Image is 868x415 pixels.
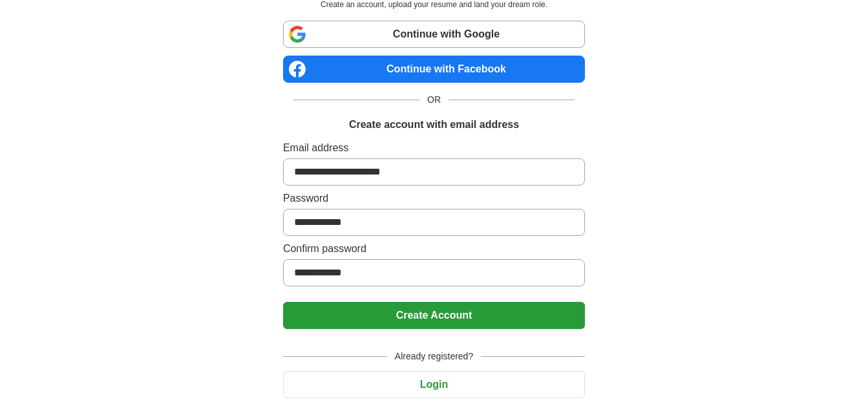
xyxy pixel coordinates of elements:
a: Continue with Google [283,21,585,48]
span: OR [419,93,449,107]
button: Create Account [283,302,585,329]
label: Password [283,191,585,206]
label: Confirm password [283,241,585,257]
label: Email address [283,140,585,156]
button: Login [283,371,585,398]
span: Already registered? [387,350,481,363]
a: Continue with Facebook [283,56,585,83]
h1: Create account with email address [349,117,519,133]
a: Login [283,379,585,390]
